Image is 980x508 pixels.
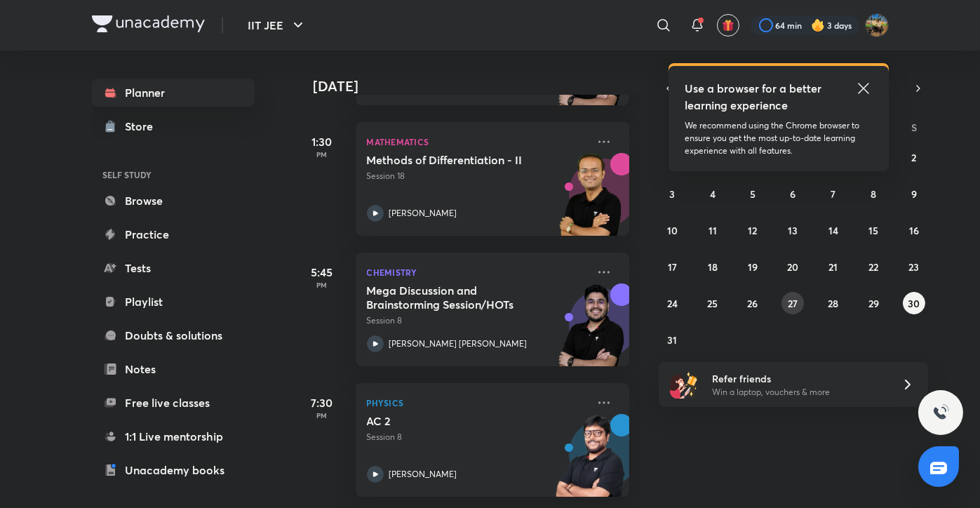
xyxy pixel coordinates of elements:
[788,224,798,237] abbr: August 13, 2025
[670,370,698,399] img: referral
[868,260,878,274] abbr: August 22, 2025
[911,121,917,134] abbr: Saturday
[749,224,758,237] abbr: August 12, 2025
[294,394,350,411] h5: 7:30
[389,207,457,220] p: [PERSON_NAME]
[661,328,683,351] button: August 31, 2025
[367,414,542,428] h5: AC 2
[92,355,255,383] a: Notes
[661,292,683,314] button: August 24, 2025
[788,297,798,310] abbr: August 27, 2025
[722,19,734,32] img: avatar
[389,468,457,481] p: [PERSON_NAME]
[822,219,845,241] button: August 14, 2025
[708,260,718,274] abbr: August 18, 2025
[903,219,925,241] button: August 16, 2025
[294,264,350,281] h5: 5:45
[781,182,804,205] button: August 6, 2025
[367,314,587,327] p: Session 8
[92,288,255,316] a: Playlist
[741,182,764,205] button: August 5, 2025
[871,187,876,201] abbr: August 8, 2025
[712,371,885,386] h6: Refer friends
[92,15,205,32] img: Company Logo
[367,153,542,167] h5: Methods of Differentiation - II
[741,292,764,314] button: August 26, 2025
[868,297,879,310] abbr: August 29, 2025
[92,112,255,140] a: Store
[92,79,255,107] a: Planner
[741,219,764,241] button: August 12, 2025
[92,220,255,248] a: Practice
[92,321,255,349] a: Doubts & solutions
[702,292,724,314] button: August 25, 2025
[712,386,885,399] p: Win a laptop, vouchers & more
[903,255,925,278] button: August 23, 2025
[92,15,205,36] a: Company Logo
[707,297,718,310] abbr: August 25, 2025
[781,292,804,314] button: August 27, 2025
[862,292,885,314] button: August 29, 2025
[294,133,350,150] h5: 1:30
[552,153,629,250] img: unacademy
[367,394,587,411] p: Physics
[862,255,885,278] button: August 22, 2025
[932,404,949,421] img: ttu
[750,187,756,201] abbr: August 5, 2025
[92,187,255,215] a: Browse
[822,182,845,205] button: August 7, 2025
[294,150,350,159] p: PM
[862,219,885,241] button: August 15, 2025
[811,18,825,32] img: streak
[911,151,916,164] abbr: August 2, 2025
[710,187,716,201] abbr: August 4, 2025
[367,283,542,312] h5: Mega Discussion and Brainstorming Session/HOTs
[685,119,872,157] p: We recommend using the Chrome browser to ensure you get the most up-to-date learning experience w...
[92,422,255,450] a: 1:1 Live mentorship
[741,255,764,278] button: August 19, 2025
[685,80,825,114] h5: Use a browser for a better learning experience
[781,219,804,241] button: August 13, 2025
[702,182,724,205] button: August 4, 2025
[790,187,796,201] abbr: August 6, 2025
[903,182,925,205] button: August 9, 2025
[781,255,804,278] button: August 20, 2025
[828,224,838,237] abbr: August 14, 2025
[702,219,724,241] button: August 11, 2025
[717,14,739,36] button: avatar
[667,333,677,347] abbr: August 31, 2025
[911,187,917,201] abbr: August 9, 2025
[787,260,798,274] abbr: August 20, 2025
[828,260,838,274] abbr: August 21, 2025
[748,260,758,274] abbr: August 19, 2025
[868,224,878,237] abbr: August 15, 2025
[367,431,587,443] p: Session 8
[92,163,255,187] h6: SELF STUDY
[294,411,350,420] p: PM
[92,254,255,282] a: Tests
[661,219,683,241] button: August 10, 2025
[862,182,885,205] button: August 8, 2025
[661,182,683,205] button: August 3, 2025
[92,389,255,417] a: Free live classes
[908,260,919,274] abbr: August 23, 2025
[903,146,925,168] button: August 2, 2025
[668,260,677,274] abbr: August 17, 2025
[367,170,587,182] p: Session 18
[667,297,678,310] abbr: August 24, 2025
[822,255,845,278] button: August 21, 2025
[865,13,889,37] img: Shivam Munot
[294,281,350,289] p: PM
[908,297,920,310] abbr: August 30, 2025
[314,78,643,95] h4: [DATE]
[661,255,683,278] button: August 17, 2025
[552,283,629,380] img: unacademy
[822,292,845,314] button: August 28, 2025
[709,224,717,237] abbr: August 11, 2025
[126,118,162,135] div: Store
[92,456,255,484] a: Unacademy books
[669,187,675,201] abbr: August 3, 2025
[367,264,587,281] p: Chemistry
[667,224,678,237] abbr: August 10, 2025
[702,255,724,278] button: August 18, 2025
